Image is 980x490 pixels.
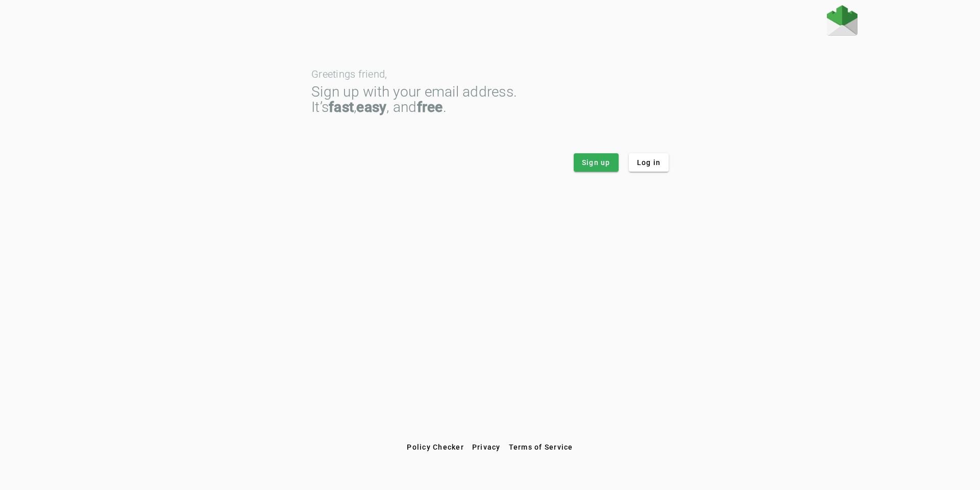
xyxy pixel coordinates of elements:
span: Privacy [472,443,501,451]
span: Policy Checker [407,443,464,451]
span: Log in [637,157,661,168]
div: Sign up with your email address. It’s , , and . [311,84,669,115]
button: Policy Checker [403,438,468,456]
strong: easy [356,99,386,115]
span: Sign up [582,157,610,168]
button: Log in [629,153,669,172]
button: Terms of Service [505,438,577,456]
button: Sign up [574,153,619,172]
div: Greetings friend, [311,69,669,79]
button: Privacy [468,438,505,456]
span: Terms of Service [509,443,573,451]
strong: fast [329,99,354,115]
strong: free [417,99,443,115]
img: Fraudmarc Logo [827,5,857,36]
